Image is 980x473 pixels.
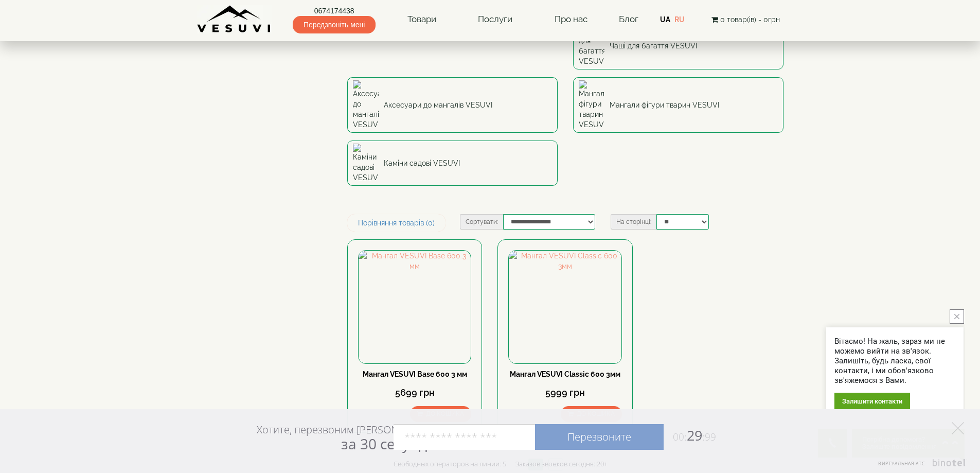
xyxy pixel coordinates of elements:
a: Послуги [468,8,523,31]
a: Перезвоните [535,424,664,450]
a: Каміни садові VESUVI Каміни садові VESUVI [347,141,558,186]
a: RU [674,15,685,24]
a: Порівняння товарів (0) [347,214,446,232]
div: 5699 грн [358,386,471,399]
button: close button [950,309,964,324]
span: Передзвоніть мені [293,16,376,33]
a: Мангал VESUVI Classic 600 3мм [510,370,620,378]
a: Про нас [544,8,598,31]
span: 0 товар(ів) - 0грн [720,15,780,24]
a: Аксесуари до мангалів VESUVI Аксесуари до мангалів VESUVI [347,77,558,133]
div: Вітаємо! На жаль, зараз ми не можемо вийти на зв'язок. Залишіть, будь ласка, свої контакти, і ми ... [834,337,955,386]
span: 00: [673,430,687,444]
img: Мангал VESUVI Classic 600 3мм [509,251,621,363]
a: Товари [397,8,447,31]
a: Мангали фігури тварин VESUVI Мангали фігури тварин VESUVI [573,77,783,133]
img: Аксесуари до мангалів VESUVI [353,80,379,130]
img: Каміни садові VESUVI [353,144,379,183]
img: Завод VESUVI [197,5,272,33]
span: Виртуальная АТС [878,460,925,467]
img: Мангал VESUVI Base 600 3 мм [359,251,471,363]
img: Мангали фігури тварин VESUVI [579,80,604,130]
span: :99 [702,430,716,444]
span: за 30 секунд? [341,434,433,453]
a: Чаші для багаття VESUVI Чаші для багаття VESUVI [573,22,783,69]
span: 29 [664,426,716,445]
a: 0674174438 [293,6,376,16]
button: До кошика [561,406,622,422]
div: 5999 грн [508,386,621,399]
a: Мангал VESUVI Base 600 3 мм [363,370,467,378]
div: Свободных операторов на линии: 5 Заказов звонков сегодня: 20+ [394,460,608,468]
a: Виртуальная АТС [872,459,967,473]
button: 0 товар(ів) - 0грн [708,14,783,25]
a: Блог [619,14,638,24]
img: Чаші для багаття VESUVI [579,25,604,66]
div: Хотите, перезвоним [PERSON_NAME] [257,423,433,452]
label: Сортувати: [460,214,503,230]
a: UA [660,15,670,24]
label: На сторінці: [611,214,656,230]
div: Залишити контакти [834,393,910,410]
button: До кошика [410,406,471,422]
